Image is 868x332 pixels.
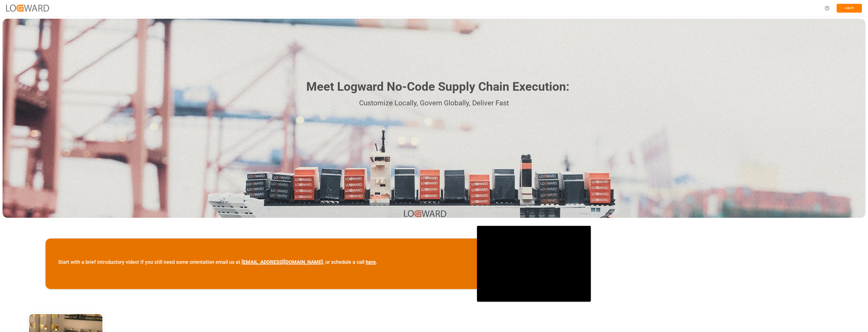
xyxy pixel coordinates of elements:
[6,5,49,11] img: Logward_new_orange.png
[299,98,569,109] p: Customize Locally, Govern Globally, Deliver Fast
[477,226,591,302] iframe: video
[58,258,377,266] p: Start with a brief introductory video! If you still need some orientation email us at , or schedu...
[366,259,376,265] a: here
[821,3,833,14] button: Help Center
[306,78,569,96] h1: Meet Logward No-Code Supply Chain Execution:
[837,4,862,13] button: Log In
[242,259,323,265] a: [EMAIL_ADDRESS][DOMAIN_NAME]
